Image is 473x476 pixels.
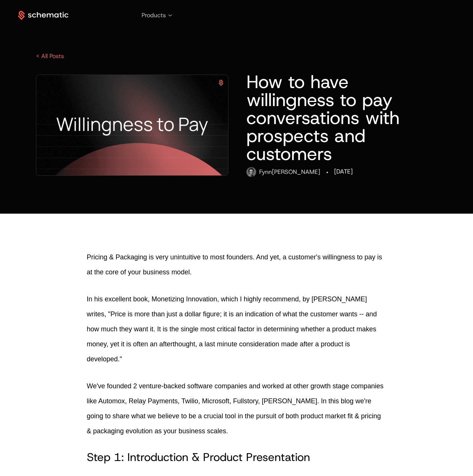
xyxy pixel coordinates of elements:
p: In his excellent book, Monetizing Innovation, which I highly recommend, by [PERSON_NAME] writes, ... [87,292,386,367]
p: We've founded 2 venture-backed software companies and worked at other growth stage companies like... [87,379,386,439]
div: [DATE] [334,167,353,176]
span: Products [142,11,166,20]
img: fynn [246,167,256,177]
img: Willingness to Pay [36,75,228,176]
div: Fynn [PERSON_NAME] [259,168,320,177]
h3: Step 1: Introduction & Product Presentation [87,451,386,464]
p: Pricing & Packaging is very unintuitive to most founders. And yet, a customer's willingness to pa... [87,250,386,280]
div: · [326,167,328,178]
a: < All Posts [36,52,64,60]
h1: How to have willingness to pay conversations with prospects and customers [246,73,437,163]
